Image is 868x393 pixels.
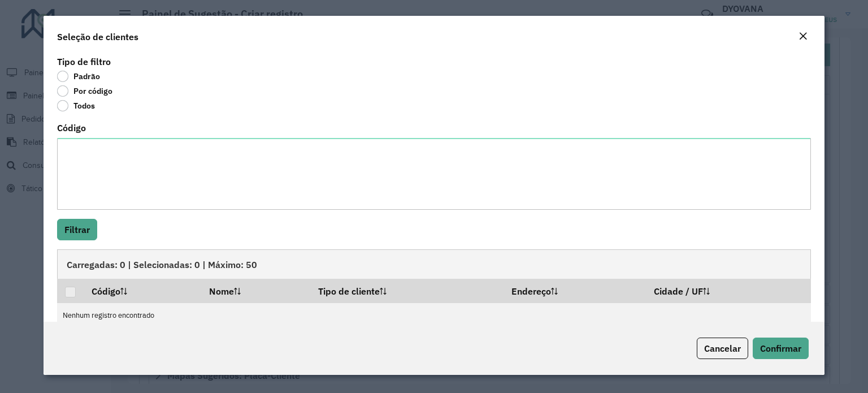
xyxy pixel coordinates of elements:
[760,343,801,354] span: Confirmar
[310,279,504,303] th: Tipo de cliente
[504,279,646,303] th: Endereço
[57,71,100,82] label: Padrão
[57,55,111,68] label: Tipo de filtro
[704,343,741,354] span: Cancelar
[57,100,95,111] label: Todos
[798,32,808,41] em: Fechar
[57,30,138,44] h4: Seleção de clientes
[57,121,86,135] label: Código
[57,85,112,97] label: Por código
[795,29,811,44] button: Close
[753,338,809,359] button: Confirmar
[646,279,810,303] th: Cidade / UF
[697,338,748,359] button: Cancelar
[57,249,811,279] div: Carregadas: 0 | Selecionadas: 0 | Máximo: 50
[84,279,201,303] th: Código
[57,303,811,329] td: Nenhum registro encontrado
[202,279,310,303] th: Nome
[57,219,97,240] button: Filtrar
